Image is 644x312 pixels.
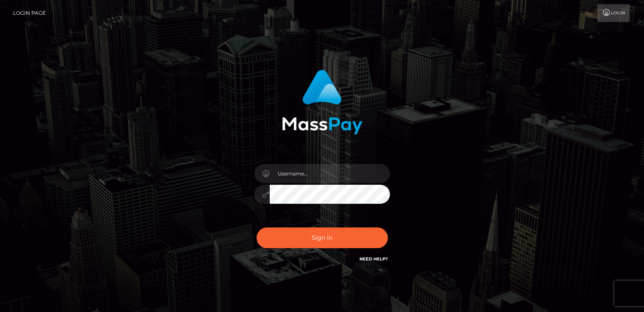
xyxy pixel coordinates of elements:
a: Login [597,4,630,22]
input: Username... [270,164,390,183]
a: Need Help? [359,256,388,262]
a: Login Page [13,4,46,22]
button: Sign in [257,227,388,248]
img: MassPay Login [282,70,362,134]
